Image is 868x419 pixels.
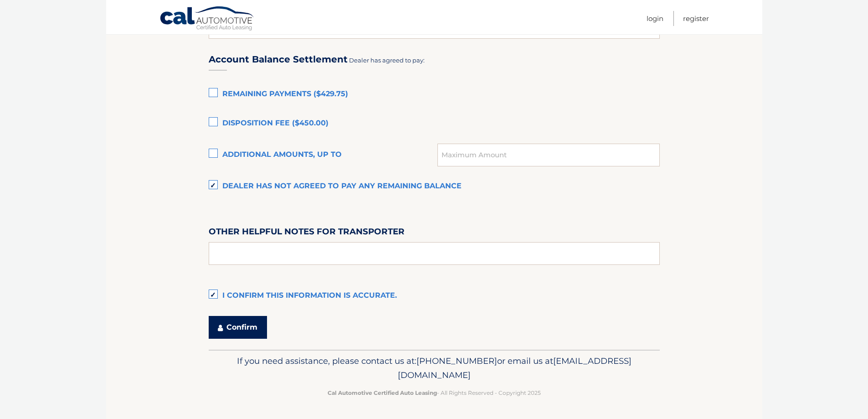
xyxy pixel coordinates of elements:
strong: Cal Automotive Certified Auto Leasing [328,389,437,396]
label: I confirm this information is accurate. [209,287,660,305]
label: Other helpful notes for transporter [209,225,405,242]
label: Remaining Payments ($429.75) [209,85,660,103]
p: - All Rights Reserved - Copyright 2025 [215,388,654,398]
label: Dealer has not agreed to pay any remaining balance [209,177,660,196]
a: Cal Automotive [159,6,255,32]
label: Disposition Fee ($450.00) [209,114,660,133]
label: Additional amounts, up to [209,146,438,164]
button: Confirm [209,316,267,339]
a: Register [683,11,709,26]
input: Maximum Amount [437,144,659,166]
a: Login [647,11,663,26]
p: If you need assistance, please contact us at: or email us at [215,354,654,383]
span: Dealer has agreed to pay: [349,57,425,64]
span: [PHONE_NUMBER] [416,356,497,366]
h3: Account Balance Settlement [209,54,348,65]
